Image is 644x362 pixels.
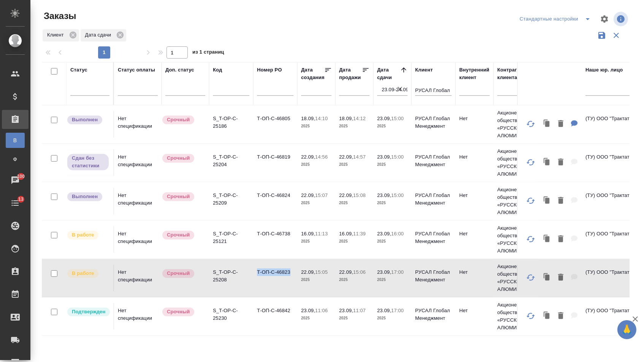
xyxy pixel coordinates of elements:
p: 2025 [377,122,408,130]
p: 2025 [301,122,332,130]
p: Срочный [167,308,190,316]
p: 23.09, [377,154,391,160]
p: S_T-OP-C-25208 [213,268,249,284]
button: Обновить [522,268,540,287]
div: Клиент [415,66,433,74]
p: Срочный [167,116,190,124]
td: Нет спецификации [114,188,162,214]
p: 23.09, [377,269,391,275]
div: Статус оплаты [118,66,155,74]
div: Выставляет ПМ после сдачи и проведения начислений. Последний этап для ПМа [67,115,109,125]
td: Т-ОП-С-46738 [253,226,297,253]
p: 2025 [377,238,408,245]
p: Дата сдачи [85,31,114,39]
p: Акционерное общество «РУССКИЙ АЛЮМИНИ... [497,109,534,140]
button: Обновить [522,153,540,171]
div: Дата создания [301,66,324,81]
a: Ф [6,152,25,167]
p: 2025 [339,276,370,284]
p: 11:13 [315,231,328,237]
p: 14:12 [353,116,366,121]
span: из 1 страниц [192,48,224,59]
p: Срочный [167,193,190,200]
p: 23.09, [377,192,391,198]
a: В [6,133,25,148]
p: S_T-OP-C-25209 [213,192,249,207]
td: Т-ОП-С-46842 [253,303,297,330]
p: 22.09, [339,192,353,198]
div: split button [518,13,595,25]
p: 15:00 [391,154,404,160]
p: 15:07 [315,192,328,198]
div: Выставляет ПМ, когда заказ сдан КМу, но начисления еще не проведены [67,153,109,171]
p: 22.09, [301,154,315,160]
p: 23.09, [377,308,391,313]
p: 14:57 [353,154,366,160]
div: Выставляется автоматически, если на указанный объем услуг необходимо больше времени в стандартном... [162,153,205,164]
td: Нет спецификации [114,303,162,330]
span: Посмотреть информацию [614,12,630,26]
div: Выставляет КМ после уточнения всех необходимых деталей и получения согласия клиента на запуск. С ... [67,307,109,317]
p: Срочный [167,270,190,277]
p: Акционерное общество «РУССКИЙ АЛЮМИНИ... [497,301,534,332]
p: 2025 [339,238,370,245]
button: Клонировать [540,193,554,209]
p: 22.09, [301,192,315,198]
p: Сдан без статистики [72,154,104,170]
p: 18.09, [301,116,315,121]
button: Удалить [554,270,567,286]
td: Т-ОП-С-46805 [253,111,297,138]
p: РУСАЛ Глобал Менеджмент [415,268,452,284]
button: Удалить [554,116,567,132]
p: 18.09, [339,116,353,121]
p: 11:39 [353,231,366,237]
p: 2025 [377,199,408,207]
p: В работе [72,270,94,277]
td: Нет спецификации [114,149,162,176]
div: Выставляется автоматически, если на указанный объем услуг необходимо больше времени в стандартном... [162,192,205,202]
button: Обновить [522,307,540,325]
p: 16.09, [339,231,353,237]
p: Акционерное общество «РУССКИЙ АЛЮМИНИ... [497,186,534,216]
span: Ф [10,156,21,163]
span: 🙏 [620,322,633,338]
div: Выставляет ПМ после принятия заказа от КМа [67,230,109,240]
div: Доп. статус [165,66,194,74]
button: 🙏 [617,320,636,339]
p: Срочный [167,154,190,162]
p: 2025 [301,199,332,207]
button: Обновить [522,115,540,133]
div: Внутренний клиент [459,66,490,81]
button: Обновить [522,192,540,210]
p: РУСАЛ Глобал Менеджмент [415,192,452,207]
p: 23.09, [301,308,315,313]
td: Нет спецификации [114,265,162,291]
p: 23.09, [339,308,353,313]
div: Выставляется автоматически, если на указанный объем услуг необходимо больше времени в стандартном... [162,307,205,317]
button: Обновить [522,230,540,248]
p: Подтвержден [72,308,105,316]
p: 2025 [339,122,370,130]
span: В [10,137,21,144]
p: Акционерное общество «РУССКИЙ АЛЮМИНИ... [497,148,534,178]
p: 22.09, [339,269,353,275]
button: Клонировать [540,270,554,286]
div: Выставляется автоматически, если на указанный объем услуг необходимо больше времени в стандартном... [162,268,205,279]
p: 2025 [377,276,408,284]
div: Выставляет ПМ после принятия заказа от КМа [67,268,109,279]
a: 13 [2,194,29,213]
p: 17:00 [391,308,404,313]
p: 2025 [339,199,370,207]
div: Выставляет ПМ после сдачи и проведения начислений. Последний этап для ПМа [67,192,109,202]
p: 14:10 [315,116,328,121]
p: Срочный [167,231,190,239]
td: Нет спецификации [114,226,162,253]
p: 22.09, [301,269,315,275]
p: 2025 [377,314,408,322]
button: Клонировать [540,116,554,132]
button: Удалить [554,308,567,324]
div: Статус [70,66,87,74]
p: 15:08 [353,192,366,198]
span: Заказы [42,10,76,22]
p: Нет [459,192,490,199]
